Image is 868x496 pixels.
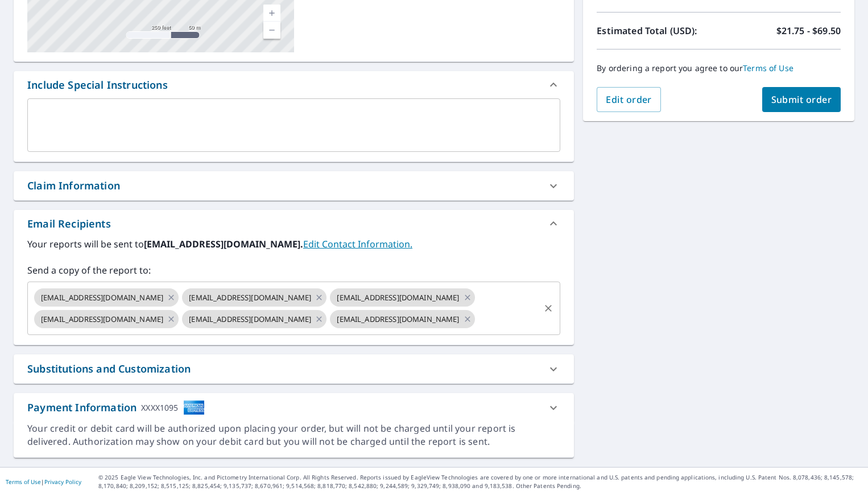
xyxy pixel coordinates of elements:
[182,288,326,307] div: [EMAIL_ADDRESS][DOMAIN_NAME]
[27,361,191,377] div: Substitutions and Customization
[263,22,280,39] a: Current Level 17, Zoom Out
[330,292,466,303] span: [EMAIL_ADDRESS][DOMAIN_NAME]
[776,24,841,38] p: $21.75 - $69.50
[330,314,466,325] span: [EMAIL_ADDRESS][DOMAIN_NAME]
[27,422,560,448] div: Your credit or debit card will be authorized upon placing your order, but will not be charged unt...
[597,87,661,112] button: Edit order
[27,216,111,232] div: Email Recipients
[34,292,170,303] span: [EMAIL_ADDRESS][DOMAIN_NAME]
[540,300,556,316] button: Clear
[27,178,120,193] div: Claim Information
[6,478,81,485] p: |
[597,63,841,73] p: By ordering a report you agree to our
[44,478,81,486] a: Privacy Policy
[27,237,560,251] label: Your reports will be sent to
[141,400,178,415] div: XXXX1095
[762,87,841,112] button: Submit order
[98,473,862,490] p: © 2025 Eagle View Technologies, Inc. and Pictometry International Corp. All Rights Reserved. Repo...
[597,24,718,38] p: Estimated Total (USD):
[6,478,41,486] a: Terms of Use
[330,288,474,307] div: [EMAIL_ADDRESS][DOMAIN_NAME]
[182,314,318,325] span: [EMAIL_ADDRESS][DOMAIN_NAME]
[34,314,170,325] span: [EMAIL_ADDRESS][DOMAIN_NAME]
[14,393,574,422] div: Payment InformationXXXX1095cardImage
[14,171,574,200] div: Claim Information
[303,238,412,250] a: EditContactInfo
[27,263,560,277] label: Send a copy of the report to:
[182,310,326,328] div: [EMAIL_ADDRESS][DOMAIN_NAME]
[27,77,168,93] div: Include Special Instructions
[183,400,205,415] img: cardImage
[27,400,205,415] div: Payment Information
[14,210,574,237] div: Email Recipients
[14,71,574,98] div: Include Special Instructions
[771,93,832,106] span: Submit order
[14,354,574,383] div: Substitutions and Customization
[34,288,179,307] div: [EMAIL_ADDRESS][DOMAIN_NAME]
[34,310,179,328] div: [EMAIL_ADDRESS][DOMAIN_NAME]
[144,238,303,250] b: [EMAIL_ADDRESS][DOMAIN_NAME].
[263,5,280,22] a: Current Level 17, Zoom In
[743,63,793,73] a: Terms of Use
[330,310,474,328] div: [EMAIL_ADDRESS][DOMAIN_NAME]
[606,93,652,106] span: Edit order
[182,292,318,303] span: [EMAIL_ADDRESS][DOMAIN_NAME]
